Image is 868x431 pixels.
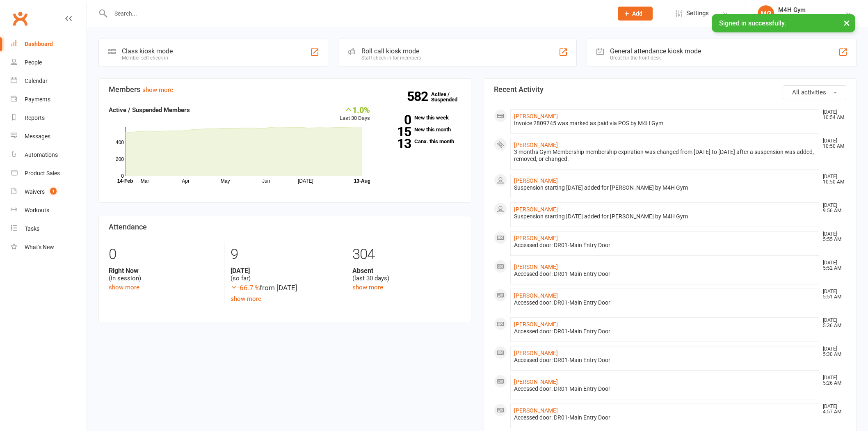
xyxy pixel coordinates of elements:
time: [DATE] 10:54 AM [819,110,846,120]
time: [DATE] 5:36 AM [819,318,846,328]
div: Accessed door: DR01-Main Entry Door [514,242,815,249]
a: [PERSON_NAME] [514,177,558,184]
span: 1 [50,188,57,195]
a: Calendar [11,72,87,90]
strong: 15 [382,126,411,138]
span: -66.7 % [231,284,260,292]
a: Workouts [11,201,87,220]
div: General attendance kiosk mode [610,47,701,55]
div: Accessed door: DR01-Main Entry Door [514,414,815,421]
time: [DATE] 5:55 AM [819,232,846,242]
a: Waivers 1 [11,183,87,201]
a: [PERSON_NAME] [514,264,558,270]
h3: Members [109,85,461,94]
div: Accessed door: DR01-Main Entry Door [514,385,815,392]
a: show more [142,86,173,94]
a: show more [109,284,139,291]
a: [PERSON_NAME] [514,292,558,299]
time: [DATE] 10:50 AM [819,174,846,185]
div: Waivers [25,188,45,195]
a: Dashboard [11,35,87,53]
button: Add [618,7,653,21]
div: People [25,59,42,66]
div: 9 [231,242,339,267]
input: Search... [108,8,607,19]
div: Accessed door: DR01-Main Entry Door [514,271,815,277]
div: MG [758,5,774,22]
div: 304 [352,242,461,267]
time: [DATE] 5:51 AM [819,289,846,300]
span: Add [632,10,642,17]
strong: Right Now [109,267,218,275]
div: Calendar [25,78,48,84]
a: People [11,53,87,72]
time: [DATE] 9:56 AM [819,203,846,213]
strong: 13 [382,138,411,150]
a: 15New this month [382,127,461,132]
div: from [DATE] [231,282,339,293]
time: [DATE] 10:50 AM [819,138,846,149]
a: 582Active / Suspended [431,85,467,108]
h3: Recent Activity [494,85,846,94]
div: Suspension starting [DATE] added for [PERSON_NAME] by M4H Gym [514,213,815,220]
a: [PERSON_NAME] [514,113,558,119]
div: Product Sales [25,170,60,177]
div: 0 [109,242,218,267]
div: Automations [25,151,58,158]
div: Payments [25,96,50,103]
strong: Active / Suspended Members [109,106,190,114]
span: Signed in successfully. [719,19,786,27]
strong: Absent [352,267,461,275]
a: Product Sales [11,164,87,183]
div: M4H Gym [778,6,828,14]
div: 1.0% [340,105,370,114]
a: Clubworx [10,8,30,29]
a: 0New this week [382,115,461,120]
div: Reports [25,115,45,121]
a: show more [231,295,261,303]
div: Roll call kiosk mode [361,47,421,55]
a: [PERSON_NAME] [514,407,558,414]
div: Great for the front desk [610,55,701,61]
time: [DATE] 5:30 AM [819,346,846,357]
div: Accessed door: DR01-Main Entry Door [514,328,815,335]
div: Dashboard [25,41,53,47]
a: [PERSON_NAME] [514,350,558,356]
div: 3 months Gym Membership membership expiration was changed from [DATE] to [DATE] after a suspensio... [514,149,815,163]
a: show more [352,284,383,291]
a: [PERSON_NAME] [514,321,558,328]
a: [PERSON_NAME] [514,235,558,241]
div: Staff check-in for members [361,55,421,61]
time: [DATE] 5:52 AM [819,260,846,271]
time: [DATE] 5:26 AM [819,375,846,386]
div: Movement 4 Health [778,14,828,21]
strong: 0 [382,114,411,126]
div: What's New [25,244,54,250]
button: All activities [783,85,846,99]
a: 13Canx. this month [382,139,461,144]
div: Tasks [25,225,39,232]
a: Reports [11,109,87,127]
div: Suspension starting [DATE] added for [PERSON_NAME] by M4H Gym [514,184,815,191]
div: Accessed door: DR01-Main Entry Door [514,299,815,306]
a: Automations [11,146,87,164]
a: Payments [11,90,87,109]
div: Invoice 2809745 was marked as paid via POS by M4H Gym [514,120,815,127]
a: [PERSON_NAME] [514,206,558,213]
h3: Attendance [109,223,461,231]
div: (last 30 days) [352,267,461,282]
div: Member self check-in [122,55,173,61]
a: [PERSON_NAME] [514,378,558,385]
a: Tasks [11,220,87,238]
div: Messages [25,133,50,140]
div: Last 30 Days [340,105,370,123]
div: (so far) [231,267,339,282]
strong: 582 [407,90,431,103]
div: Workouts [25,207,49,213]
div: (in session) [109,267,218,282]
span: All activities [792,89,826,96]
div: Class kiosk mode [122,47,173,55]
time: [DATE] 4:57 AM [819,404,846,415]
button: × [839,14,854,32]
strong: [DATE] [231,267,339,275]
